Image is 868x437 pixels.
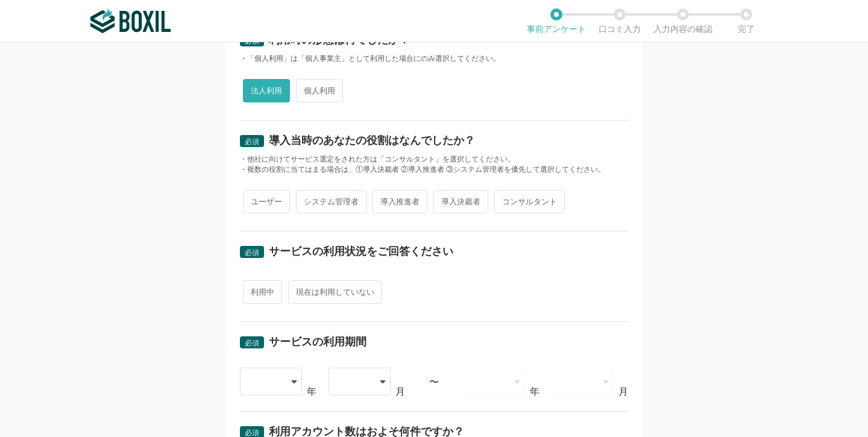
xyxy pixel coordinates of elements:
[243,79,290,102] span: 法人利用
[494,190,565,213] span: コンサルタント
[243,190,290,213] span: ユーザー
[714,8,778,34] li: 完了
[240,165,628,175] div: ・複数の役割に当てはまる場合は、①導入決裁者 ②導入推進者 ③システム管理者を優先して選択してください。
[288,280,382,304] span: 現在は利用していない
[307,387,316,397] div: 年
[618,387,628,397] div: 月
[588,8,651,34] li: 口コミ入力
[530,387,539,397] div: 年
[240,154,628,165] div: ・他社に向けてサービス選定をされた方は「コンサルタント」を選択してください。
[269,135,475,146] div: 導入当時のあなたの役割はなんでしたか？
[243,280,282,304] span: 利用中
[245,429,259,437] span: 必須
[651,8,714,34] li: 入力内容の確認
[245,339,259,347] span: 必須
[269,246,453,257] div: サービスの利用状況をご回答ください
[524,8,588,34] li: 事前アンケート
[245,137,259,146] span: 必須
[90,9,171,33] img: ボクシルSaaS_ロゴ
[373,190,427,213] span: 導入推進者
[296,79,343,102] span: 個人利用
[269,426,464,437] div: 利用アカウント数はおよそ何件ですか？
[245,248,259,257] span: 必須
[433,190,488,213] span: 導入決裁者
[269,336,366,347] div: サービスの利用期間
[429,377,439,387] div: 〜
[395,387,405,397] div: 月
[240,54,628,64] div: ・「個人利用」は「個人事業主」として利用した場合にのみ選択してください。
[269,34,410,45] div: 利用時の形態は何でしたか？
[296,190,366,213] span: システム管理者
